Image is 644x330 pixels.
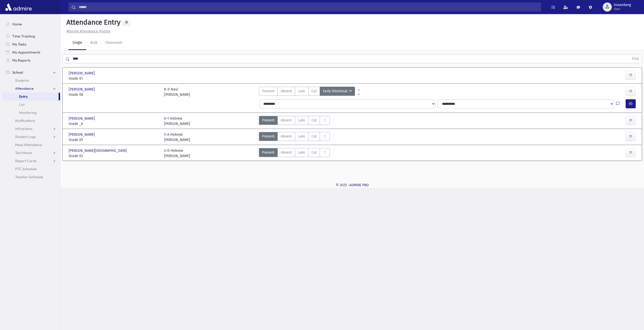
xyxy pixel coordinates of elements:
a: School [2,68,60,76]
a: Time Tracking [2,32,60,40]
span: My Appointments [12,50,40,55]
span: Grade 02 [69,153,159,159]
span: Grade 05 [69,137,159,143]
span: PTC Schedule [15,167,37,171]
span: Late [298,150,305,155]
a: My Reports [2,56,60,64]
button: Early Dismissal [320,87,355,96]
div: AttTypes [259,132,330,143]
span: Absent [281,88,292,94]
button: Find [629,55,642,63]
span: [PERSON_NAME] [69,116,96,121]
span: My Reports [12,58,30,63]
span: Infractions [15,126,32,131]
span: Meal Attendance [15,143,42,147]
a: Missing Attendance History [64,29,110,33]
span: List [19,102,25,107]
a: Home [2,20,60,28]
span: Absent [281,150,292,155]
span: Present [262,150,274,155]
span: Early Dismissal [323,88,348,94]
span: Time Tracking [12,34,35,38]
a: Notifications [2,117,60,125]
span: [PERSON_NAME] [69,132,96,137]
span: Cut [311,118,317,123]
div: AttTypes [259,148,330,159]
span: Monitoring [19,110,36,115]
h5: Attendance Entry [64,18,120,27]
a: ADMIRE PRO [349,183,369,187]
span: Present [262,88,274,94]
div: 8-D Navi [PERSON_NAME] [164,87,190,97]
span: [PERSON_NAME][GEOGRAPHIC_DATA] [69,148,128,153]
a: Students [2,76,60,84]
div: AttTypes [259,116,330,126]
span: My Tasks [12,42,26,46]
span: User [614,7,631,11]
div: © 2025 - [68,182,636,188]
a: Report Cards [2,157,60,165]
span: Late [298,118,305,123]
a: Infractions [2,125,60,133]
span: Report Cards [15,159,36,163]
a: Attendance [2,84,60,92]
span: Teacher Schedule [15,175,43,179]
span: [PERSON_NAME] [69,71,96,76]
a: Meal Attendance [2,141,60,149]
div: AttTypes [259,87,355,97]
u: Missing Attendance History [66,29,110,33]
a: List [2,101,60,109]
div: 5-A Hebrew [PERSON_NAME] [164,132,190,143]
div: 2-D Hebrew [PERSON_NAME] [164,148,190,159]
a: Monitoring [2,109,60,117]
span: Students [15,78,29,83]
img: AdmirePro [4,2,33,12]
span: [PERSON_NAME] [69,87,96,92]
span: Grade 01 [69,76,159,81]
span: Present [262,134,274,139]
a: Single [68,36,86,50]
span: Present [262,118,274,123]
span: Absent [281,118,292,123]
span: Grade 08 [69,92,159,97]
input: Search [76,3,541,12]
a: Teacher Schedule [2,173,60,181]
div: K-1 Hebrew [PERSON_NAME] [164,116,190,126]
span: Entry [19,94,28,99]
a: Student Logs [2,133,60,141]
span: Late [298,88,305,94]
span: Cut [311,88,317,94]
a: PTC Schedule [2,165,60,173]
span: School [12,70,23,75]
span: Home [12,22,22,26]
span: Notifications [15,118,35,123]
span: Student Logs [15,134,36,139]
a: Classroom [101,36,126,50]
span: lrosenberg [614,3,631,7]
a: My Tasks [2,40,60,48]
span: Late [298,134,305,139]
span: Cut [311,150,317,155]
span: Absent [281,134,292,139]
span: Grade _K [69,121,159,126]
a: My Appointments [2,48,60,56]
span: Cut [311,134,317,139]
a: Entry [2,92,59,101]
a: Bulk [86,36,101,50]
span: Test Marks [15,151,32,155]
a: Test Marks [2,149,60,157]
span: Attendance [15,86,34,91]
